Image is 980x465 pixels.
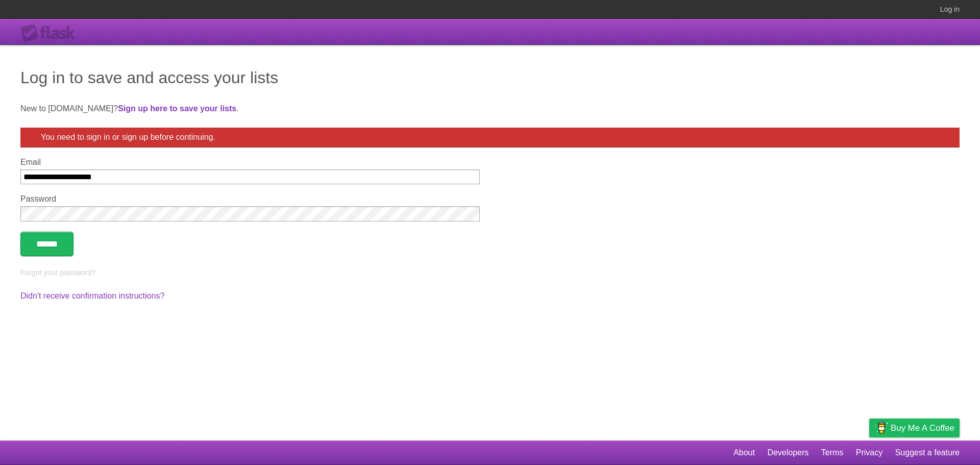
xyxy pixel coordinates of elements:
[895,443,960,462] a: Suggest a feature
[20,268,95,277] a: Forgot your password?
[20,194,480,204] label: Password
[869,419,960,437] a: Buy me a coffee
[874,419,888,436] img: Buy me a coffee
[20,24,82,42] div: Flask
[767,443,808,462] a: Developers
[856,443,883,462] a: Privacy
[821,443,844,462] a: Terms
[20,103,960,115] p: New to [DOMAIN_NAME]? .
[891,419,954,437] span: Buy me a coffee
[20,158,480,167] label: Email
[118,104,236,113] a: Sign up here to save your lists
[733,443,755,462] a: About
[20,65,960,90] h1: Log in to save and access your lists
[20,291,164,300] a: Didn't receive confirmation instructions?
[20,128,960,148] div: You need to sign in or sign up before continuing.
